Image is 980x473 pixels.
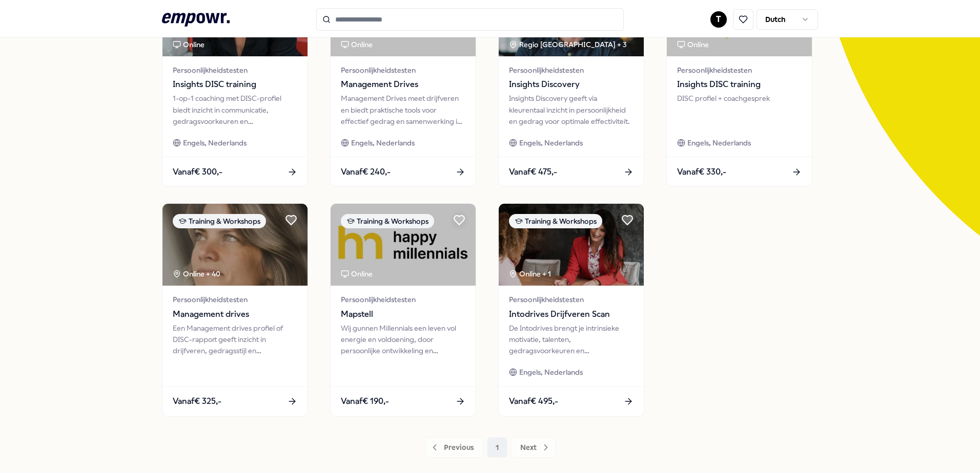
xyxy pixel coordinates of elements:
span: Engels, Nederlands [687,137,751,148]
span: Vanaf € 475,- [509,165,557,179]
span: Persoonlijkheidstesten [677,64,802,76]
div: Online [173,39,205,50]
span: Engels, Nederlands [519,367,583,378]
span: Persoonlijkheidstesten [173,294,297,305]
div: Training & Workshops [509,214,602,228]
span: Intodrives Drijfveren Scan [509,308,634,321]
span: Mapstell [341,308,465,321]
div: Online + 40 [173,268,220,279]
div: Een Management drives profiel of DISC-rapport geeft inzicht in drijfveren, gedragsstijl en ontwik... [173,322,297,357]
div: Online [341,39,373,50]
span: Persoonlijkheidstesten [509,64,634,76]
div: Regio [GEOGRAPHIC_DATA] + 3 [509,39,627,50]
span: Insights Discovery [509,78,634,91]
span: Vanaf € 330,- [677,165,726,179]
button: T [710,11,727,28]
span: Vanaf € 495,- [509,395,558,408]
span: Persoonlijkheidstesten [509,294,634,305]
span: Vanaf € 190,- [341,395,389,408]
span: Persoonlijkheidstesten [341,64,465,76]
input: Search for products, categories or subcategories [316,8,624,31]
div: Online [341,268,373,279]
span: Engels, Nederlands [351,137,415,148]
span: Management Drives [341,78,465,91]
div: De Intodrives brengt je intrinsieke motivatie, talenten, gedragsvoorkeuren en ontwikkelbehoefte i... [509,322,634,357]
div: Management Drives meet drijfveren en biedt praktische tools voor effectief gedrag en samenwerking... [341,93,465,127]
img: package image [331,204,476,286]
a: package imageTraining & WorkshopsOnline + 40PersoonlijkheidstestenManagement drivesEen Management... [162,203,308,416]
div: DISC profiel + coachgesprek [677,93,802,127]
span: Management drives [173,308,297,321]
span: Vanaf € 325,- [173,395,221,408]
a: package imageTraining & WorkshopsOnline + 1PersoonlijkheidstestenIntodrives Drijfveren ScanDe Int... [498,203,644,416]
a: package imageTraining & WorkshopsOnlinePersoonlijkheidstestenMapstellWij gunnen Millennials een l... [330,203,476,416]
div: Wij gunnen Millennials een leven vol energie en voldoening, door persoonlijke ontwikkeling en lei... [341,322,465,357]
span: Engels, Nederlands [519,137,583,148]
span: Vanaf € 240,- [341,165,391,179]
span: Persoonlijkheidstesten [173,64,297,76]
div: Training & Workshops [341,214,434,228]
span: Insights DISC training [677,78,802,91]
div: Insights Discovery geeft via kleurentaal inzicht in persoonlijkheid en gedrag voor optimale effec... [509,93,634,127]
span: Vanaf € 300,- [173,165,222,179]
div: Training & Workshops [173,214,266,228]
img: package image [162,204,308,286]
div: 1-op-1 coaching met DISC-profiel biedt inzicht in communicatie, gedragsvoorkeuren en ontwikkelpun... [173,93,297,127]
span: Engels, Nederlands [183,137,247,148]
img: package image [499,204,644,286]
span: Insights DISC training [173,78,297,91]
div: Online + 1 [509,268,551,279]
span: Persoonlijkheidstesten [341,294,465,305]
div: Online [677,39,709,50]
